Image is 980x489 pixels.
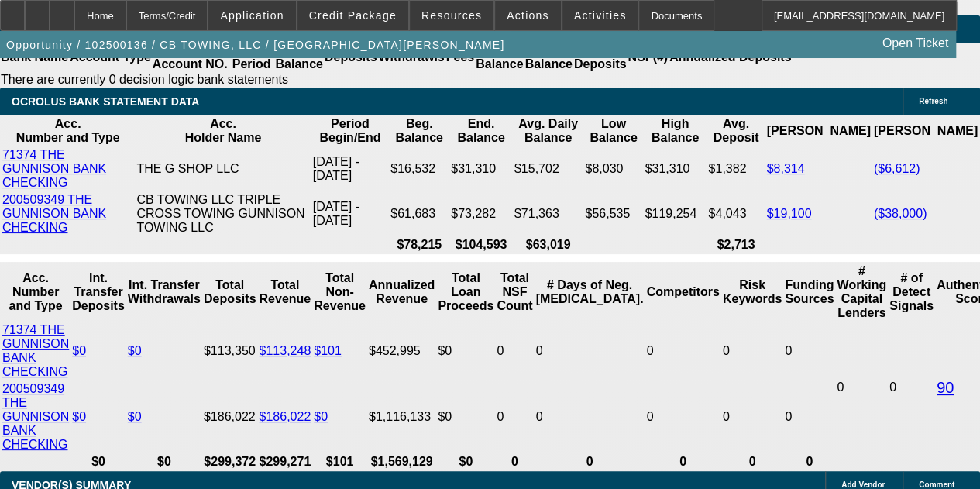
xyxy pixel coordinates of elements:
th: $0 [437,454,494,470]
th: Period Begin/End [312,116,389,146]
th: $0 [71,454,126,470]
span: Activities [574,9,627,22]
span: OCROLUS BANK STATEMENT DATA [12,95,199,108]
a: $0 [72,410,86,423]
th: Beg. Balance [390,116,449,146]
td: [DATE] - [DATE] [312,147,389,191]
td: $186,022 [203,381,257,453]
button: Resources [410,1,493,30]
th: $104,593 [450,237,512,253]
td: CB TOWING LLC TRIPLE CROSS TOWING GUNNISON TOWING LLC [136,192,310,236]
th: Total Loan Proceeds [437,263,494,321]
th: Acc. Number and Type [2,263,70,321]
a: ($6,612) [874,162,920,175]
td: 0 [889,322,934,453]
div: $1,116,133 [369,410,435,424]
th: 0 [535,454,644,470]
th: $299,372 [203,454,257,470]
td: $0 [437,381,494,453]
th: Int. Transfer Deposits [71,263,126,321]
td: [DATE] - [DATE] [312,192,389,236]
a: $113,248 [259,344,311,357]
span: Credit Package [309,9,397,22]
th: Low Balance [584,116,642,146]
th: 0 [722,454,782,470]
th: High Balance [644,116,706,146]
th: Avg. Deposit [707,116,764,146]
td: $56,535 [584,192,642,236]
th: 0 [645,454,720,470]
td: $73,282 [450,192,512,236]
span: Add Vendor [841,480,885,489]
td: 0 [645,381,720,453]
span: 0 [837,381,844,394]
th: $2,713 [707,237,764,253]
td: $8,030 [584,147,642,191]
th: Funding Sources [784,263,834,321]
th: # Days of Neg. [MEDICAL_DATA]. [535,263,644,321]
a: $19,100 [766,207,811,220]
th: Avg. Daily Balance [514,116,583,146]
a: $101 [314,344,342,357]
td: $1,382 [707,147,764,191]
td: 0 [535,322,644,380]
td: THE G SHOP LLC [136,147,310,191]
td: $4,043 [707,192,764,236]
span: Application [220,9,284,22]
th: Acc. Holder Name [136,116,310,146]
a: $0 [314,410,328,423]
th: Acc. Number and Type [2,116,134,146]
div: $452,995 [369,344,435,358]
td: $0 [437,322,494,380]
a: 71374 THE GUNNISON BANK CHECKING [2,148,106,189]
a: $8,314 [766,162,804,175]
th: $1,569,129 [368,454,435,470]
th: Competitors [645,263,720,321]
td: 0 [784,322,834,380]
a: $0 [128,344,142,357]
a: $0 [72,344,86,357]
th: $101 [313,454,366,470]
a: $186,022 [259,410,311,423]
th: Annualized Revenue [368,263,435,321]
a: 200509349 THE GUNNISON BANK CHECKING [2,193,106,234]
td: 0 [722,381,782,453]
span: Refresh [919,97,947,105]
span: Comment [919,480,954,489]
button: Actions [495,1,561,30]
td: 0 [496,381,533,453]
th: 0 [496,454,533,470]
td: $119,254 [644,192,706,236]
td: 0 [645,322,720,380]
th: Total Deposits [203,263,257,321]
th: Total Non-Revenue [313,263,366,321]
td: 0 [496,322,533,380]
a: 71374 THE GUNNISON BANK CHECKING [2,323,69,378]
th: $78,215 [390,237,449,253]
a: 90 [937,379,954,396]
td: $31,310 [644,147,706,191]
span: Opportunity / 102500136 / CB TOWING, LLC / [GEOGRAPHIC_DATA][PERSON_NAME] [6,39,504,51]
th: [PERSON_NAME] [765,116,871,146]
th: [PERSON_NAME] [873,116,978,146]
td: $16,532 [390,147,449,191]
th: 0 [784,454,834,470]
button: Activities [562,1,638,30]
td: $113,350 [203,322,257,380]
td: $71,363 [514,192,583,236]
th: # Working Capital Lenders [836,263,887,321]
th: Int. Transfer Withdrawals [127,263,201,321]
td: $31,310 [450,147,512,191]
a: $0 [128,410,142,423]
th: End. Balance [450,116,512,146]
button: Credit Package [297,1,408,30]
th: $299,271 [258,454,311,470]
span: Actions [507,9,549,22]
td: 0 [535,381,644,453]
a: Open Ticket [876,30,954,57]
td: 0 [722,322,782,380]
span: Resources [421,9,482,22]
td: 0 [784,381,834,453]
th: Risk Keywords [722,263,782,321]
button: Application [208,1,295,30]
